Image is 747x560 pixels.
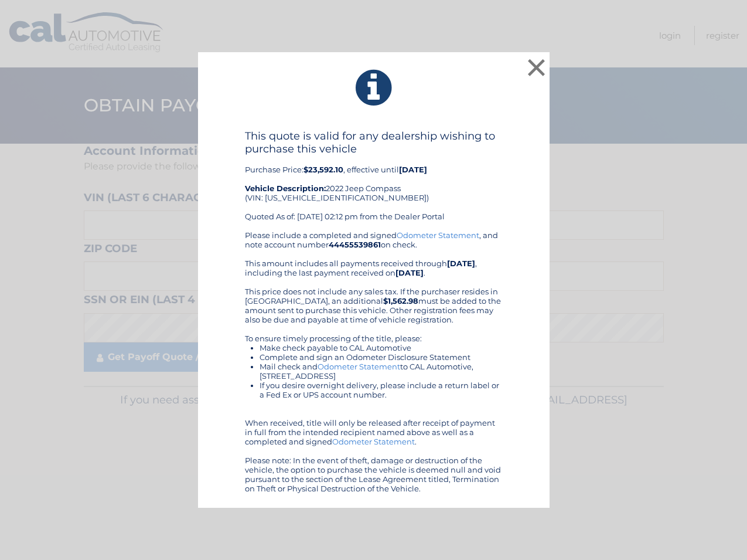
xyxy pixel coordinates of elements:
b: [DATE] [395,268,424,277]
div: Please include a completed and signed , and note account number on check. This amount includes al... [245,230,503,493]
div: Purchase Price: , effective until 2022 Jeep Compass (VIN: [US_VEHICLE_IDENTIFICATION_NUMBER]) Quo... [245,130,503,230]
a: Odometer Statement [397,230,479,240]
li: If you desire overnight delivery, please include a return label or a Fed Ex or UPS account number. [260,381,503,399]
h4: This quote is valid for any dealership wishing to purchase this vehicle [245,130,503,155]
li: Mail check and to CAL Automotive, [STREET_ADDRESS] [260,362,503,381]
a: Odometer Statement [332,437,415,446]
li: Make check payable to CAL Automotive [260,343,503,352]
b: [DATE] [447,259,475,268]
b: [DATE] [399,165,427,174]
a: Odometer Statement [318,362,400,371]
button: × [525,56,548,79]
li: Complete and sign an Odometer Disclosure Statement [260,352,503,362]
b: $1,562.98 [383,296,418,306]
b: $23,592.10 [303,165,343,174]
strong: Vehicle Description: [245,184,326,193]
b: 44455539861 [329,240,381,249]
